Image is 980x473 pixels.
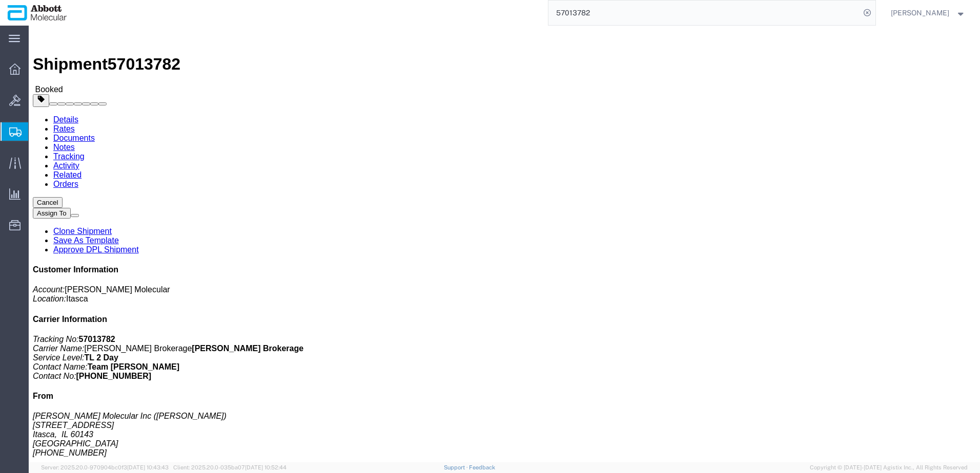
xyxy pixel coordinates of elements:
[41,464,169,470] span: Server: 2025.20.0-970904bc0f3
[890,7,966,19] button: [PERSON_NAME]
[173,464,287,470] span: Client: 2025.20.0-035ba07
[891,7,949,18] span: Jamie Lee
[127,464,169,470] span: [DATE] 10:43:43
[29,26,980,462] iframe: FS Legacy Container
[548,1,860,25] input: Search for shipment number, reference number
[7,5,67,20] img: logo
[810,463,968,472] span: Copyright © [DATE]-[DATE] Agistix Inc., All Rights Reserved
[469,464,495,470] a: Feedback
[245,464,287,470] span: [DATE] 10:52:44
[444,464,469,470] a: Support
